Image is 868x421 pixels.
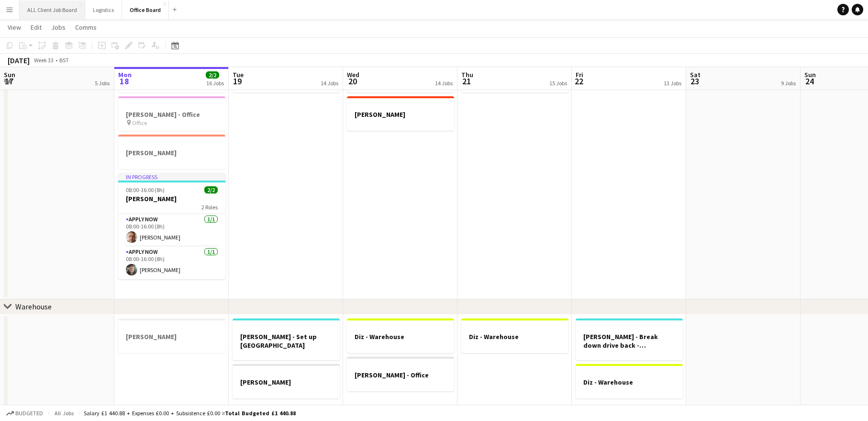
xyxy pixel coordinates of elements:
a: Edit [27,21,45,34]
app-job-card: Diz - Warehouse [347,319,454,353]
span: Tue [233,70,244,79]
h3: Diz - Warehouse [347,332,454,341]
span: Total Budgeted £1 440.88 [225,410,296,417]
app-job-card: [PERSON_NAME] - Office Office [118,96,225,131]
div: 9 Jobs [781,80,796,87]
span: Mon [118,70,132,79]
h3: Diz - Warehouse [461,332,568,341]
app-job-card: [PERSON_NAME] [233,364,340,398]
span: 19 [231,76,244,87]
app-job-card: [PERSON_NAME] - Set up [GEOGRAPHIC_DATA] [233,319,340,360]
div: [DATE] [8,56,30,65]
span: 22 [574,76,583,87]
div: 14 Jobs [321,80,338,87]
app-job-card: Diz - Warehouse [576,364,683,398]
span: 08:00-16:00 (8h) [126,186,165,193]
span: Sun [804,70,816,79]
h3: [PERSON_NAME] [347,110,454,119]
span: Thu [461,70,473,79]
a: View [4,21,25,34]
span: Sun [4,70,15,79]
span: Office [132,119,147,126]
div: 15 Jobs [549,80,567,87]
span: 18 [117,76,132,87]
span: Budgeted [15,410,43,417]
span: Fri [576,70,583,79]
span: Week 33 [32,57,56,64]
app-job-card: [PERSON_NAME] [347,96,454,131]
span: All jobs [53,410,76,417]
span: 23 [689,76,701,87]
app-job-card: [PERSON_NAME] - Break down drive back - [GEOGRAPHIC_DATA] [576,319,683,360]
div: 5 Jobs [95,80,110,87]
span: 17 [2,76,15,87]
span: 21 [460,76,473,87]
app-card-role: APPLY NOW1/108:00-16:00 (8h)[PERSON_NAME] [118,214,225,247]
app-job-card: [PERSON_NAME] - Office [347,357,454,391]
span: Edit [31,23,42,32]
span: 20 [345,76,359,87]
app-job-card: Diz - Warehouse [461,319,568,353]
div: 14 Jobs [435,80,453,87]
span: Jobs [51,23,66,32]
app-job-card: In progress08:00-16:00 (8h)2/2[PERSON_NAME]2 RolesAPPLY NOW1/108:00-16:00 (8h)[PERSON_NAME]APPLY ... [118,173,225,279]
span: 2/2 [204,186,218,193]
button: Logistics [85,0,122,19]
div: Salary £1 440.88 + Expenses £0.00 + Subsistence £0.00 = [84,410,296,417]
h3: [PERSON_NAME] - Set up [GEOGRAPHIC_DATA] [233,332,340,350]
a: Jobs [47,21,69,34]
h3: [PERSON_NAME] - Office [118,110,225,119]
app-job-card: [PERSON_NAME] [118,135,225,169]
app-job-card: [PERSON_NAME] [118,319,225,353]
span: Comms [75,23,97,32]
h3: [PERSON_NAME] - Office [347,371,454,379]
div: BST [59,57,69,64]
div: 13 Jobs [664,80,681,87]
a: Comms [71,21,100,34]
div: Warehouse [15,302,52,311]
button: Budgeted [5,408,45,419]
h3: [PERSON_NAME] - Break down drive back - [GEOGRAPHIC_DATA] [576,332,683,350]
span: Wed [347,70,359,79]
h3: [PERSON_NAME] [118,332,225,341]
h3: Diz - Warehouse [576,378,683,387]
h3: [PERSON_NAME] [233,378,340,387]
h3: [PERSON_NAME] [118,194,225,203]
h3: [PERSON_NAME] [118,148,225,157]
span: Sat [690,70,701,79]
button: ALL Client Job Board [20,0,85,19]
div: In progress [118,173,225,181]
span: View [8,23,21,32]
span: 2/2 [206,71,219,79]
app-card-role: APPLY NOW1/108:00-16:00 (8h)[PERSON_NAME] [118,247,225,279]
div: 16 Jobs [206,80,224,87]
span: 24 [803,76,816,87]
span: 2 Roles [201,204,218,211]
button: Office Board [122,0,169,19]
